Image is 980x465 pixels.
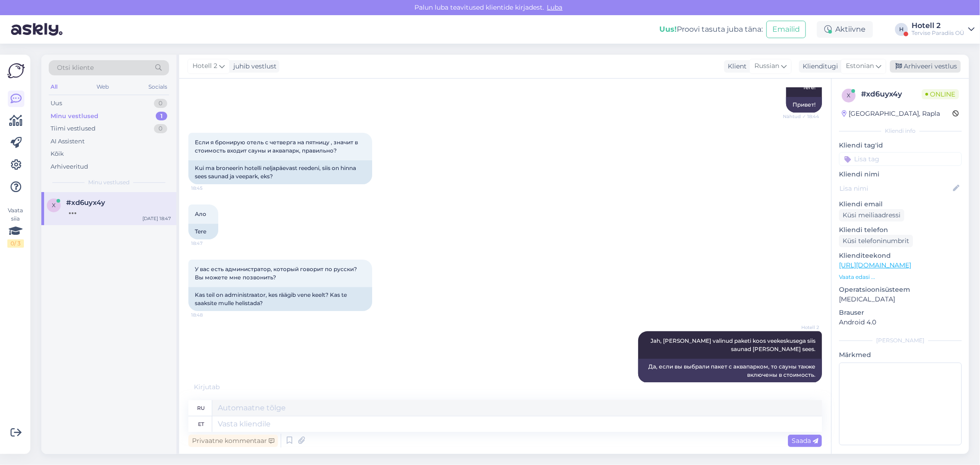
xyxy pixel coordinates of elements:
span: Minu vestlused [88,178,130,187]
span: #xd6uyx4y [66,198,105,207]
div: Proovi tasuta juba täna: [659,24,763,35]
div: et [198,416,204,432]
div: [GEOGRAPHIC_DATA], Rapla [842,109,940,119]
span: У вас есть администратор, который говорит по русски? Вы можете мне позвонить? [195,266,358,281]
span: Luba [544,3,566,11]
div: 0 [154,124,167,133]
span: Ало [195,210,206,217]
span: Saada [792,437,818,445]
span: Jah, [PERSON_NAME] valinud paketi koos veekeskusega siis saunad [PERSON_NAME] sees. [651,337,817,352]
div: Tervise Paradiis OÜ [912,29,964,37]
input: Lisa tag [839,152,962,166]
p: [MEDICAL_DATA] [839,295,962,304]
p: Brauser [839,308,962,318]
p: Vaata edasi ... [839,273,962,281]
p: Android 4.0 [839,318,962,327]
div: 0 [154,99,167,108]
button: Emailid [766,21,806,38]
span: x [847,92,850,99]
div: All [49,81,59,93]
div: Kliendi info [839,127,962,135]
div: Tiimi vestlused [51,124,96,133]
div: Arhiveeri vestlus [890,60,961,73]
div: Aktiivne [817,21,873,38]
div: Tere [188,224,218,239]
div: [DATE] 18:47 [142,215,171,222]
div: [PERSON_NAME] [839,336,962,345]
p: Kliendi telefon [839,225,962,235]
div: Да, если вы выбрали пакет с аквапарком, то сауны также включены в стоимость. [638,359,822,383]
span: x [52,202,56,209]
span: Otsi kliente [57,63,94,73]
div: Socials [147,81,169,93]
div: Hotell 2 [912,22,964,29]
p: Kliendi tag'id [839,141,962,150]
img: Askly Logo [7,62,25,79]
div: Klienditugi [799,62,838,71]
span: Hotell 2 [193,61,217,71]
div: H [895,23,908,36]
div: # xd6uyx4y [861,89,922,100]
div: ru [197,400,205,416]
span: Hotell 2 [785,324,819,331]
p: Kliendi nimi [839,170,962,179]
div: 1 [156,112,167,121]
div: Web [95,81,111,93]
div: Klient [724,62,747,71]
span: Если я бронирую отель с четверга на пятницу , значит в стоимость входит сауны и аквапарк, правильно? [195,139,359,154]
span: Estonian [846,61,874,71]
span: 18:48 [191,312,226,318]
b: Uus! [659,25,677,34]
div: Minu vestlused [51,112,98,121]
div: 0 / 3 [7,239,24,248]
div: Kirjutab [188,382,822,392]
span: Nähtud ✓ 18:44 [783,113,819,120]
div: Kas teil on administraator, kes räägib vene keelt? Kas te saaksite mulle helistada? [188,287,372,311]
span: 18:47 [191,240,226,247]
div: juhib vestlust [230,62,277,71]
div: Vaata siia [7,206,24,248]
a: [URL][DOMAIN_NAME] [839,261,911,269]
input: Lisa nimi [839,183,951,193]
div: Kui ma broneerin hotelli neljapäevast reedeni, siis on hinna sees saunad ja veepark, eks? [188,160,372,184]
p: Märkmed [839,350,962,360]
div: Uus [51,99,62,108]
div: Kõik [51,149,64,159]
p: Operatsioonisüsteem [839,285,962,295]
div: Privaatne kommentaar [188,435,278,447]
p: Kliendi email [839,199,962,209]
span: 18:45 [191,185,226,192]
span: Russian [754,61,779,71]
p: Klienditeekond [839,251,962,261]
div: Arhiveeritud [51,162,88,171]
div: AI Assistent [51,137,85,146]
div: Küsi meiliaadressi [839,209,904,221]
span: Online [922,89,959,99]
div: Привет! [786,97,822,113]
div: Küsi telefoninumbrit [839,235,913,247]
a: Hotell 2Tervise Paradiis OÜ [912,22,974,37]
